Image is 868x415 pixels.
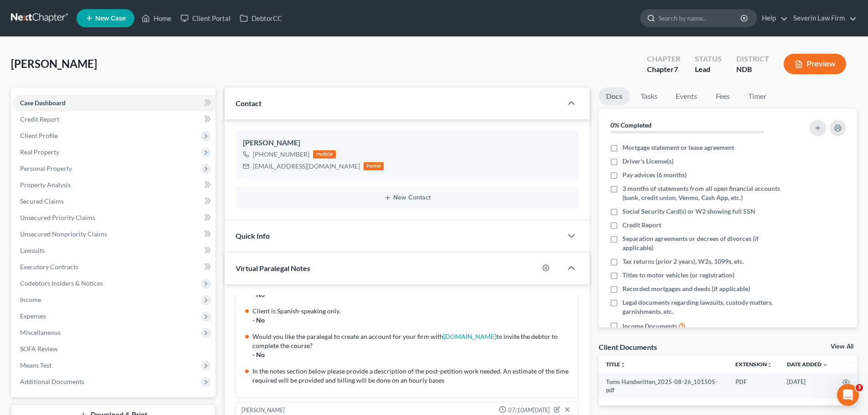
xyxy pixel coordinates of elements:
a: View All [831,343,853,350]
span: Executory Contracts [20,263,78,271]
span: Quick Info [236,231,270,240]
iframe: Intercom live chat [837,384,859,406]
div: Client Documents [599,342,657,352]
span: Credit Report [20,115,59,123]
a: Unsecured Priority Claims [13,210,216,226]
i: unfold_more [767,362,772,368]
span: Lawsuits [20,246,45,254]
span: Expenses [20,312,46,320]
a: Credit Report [13,111,216,128]
span: Tax returns (prior 2 years), W2s, 1099s, etc. [622,257,744,266]
span: Secured Claims [20,197,64,205]
a: Property Analysis [13,177,216,193]
input: Search by name... [658,10,742,26]
div: Status [695,54,722,64]
span: Case Dashboard [20,99,66,107]
span: Real Property [20,148,59,156]
div: - No [252,316,573,325]
span: Personal Property [20,164,72,172]
span: Income Documents [622,322,677,331]
div: mobile [313,150,336,159]
td: Toms Handwritten_2025-08-26_101505-pdf [599,374,728,399]
span: 3 [856,384,863,391]
a: Events [668,87,704,105]
div: Chapter [647,64,680,75]
div: Lead [695,64,722,75]
span: Legal documents regarding lawsuits, custody matters, garnishments, etc. [622,298,785,316]
a: Date Added expand_more [787,361,828,368]
span: [PERSON_NAME] [11,57,97,70]
a: Titleunfold_more [606,361,626,368]
span: Unsecured Nonpriority Claims [20,230,107,238]
span: 7 [674,65,678,73]
div: District [736,54,769,64]
i: unfold_more [620,362,626,368]
button: New Contact [243,194,571,201]
span: Social Security Card(s) or W2 showing full SSN [622,207,755,216]
a: SOFA Review [13,341,216,357]
a: Client Portal [176,10,235,26]
div: [EMAIL_ADDRESS][DOMAIN_NAME] [253,162,360,171]
a: Severin Law Firm [789,10,857,26]
span: Miscellaneous [20,328,61,336]
strong: 0% Completed [611,121,652,129]
a: Help [757,10,788,26]
div: Would you like the paralegal to create an account for your firm with to invite the debtor to comp... [252,332,573,350]
td: [DATE] [780,374,835,399]
span: Recorded mortgages and deeds (if applicable) [622,284,750,293]
a: Home [137,10,176,26]
a: Fees [708,87,737,105]
a: Timer [741,87,774,105]
a: Docs [599,87,630,105]
a: Case Dashboard [13,95,216,111]
div: [PHONE_NUMBER] [253,150,309,159]
div: Client is Spanish-speaking only. [252,307,573,316]
span: Titles to motor vehicles (or registration) [622,271,734,280]
a: Tasks [633,87,665,105]
span: Pay advices (6 months) [622,170,687,179]
span: Unsecured Priority Claims [20,214,95,221]
button: Preview [784,54,846,74]
span: SOFA Review [20,345,58,353]
div: - No [252,350,573,359]
span: Property Analysis [20,181,71,189]
span: Means Test [20,361,51,369]
span: Client Profile [20,132,58,139]
a: Executory Contracts [13,259,216,275]
td: PDF [728,374,780,399]
span: Codebtors Insiders & Notices [20,279,103,287]
div: In the notes section below please provide a description of the post-petition work needed. An esti... [252,367,573,385]
a: Unsecured Nonpriority Claims [13,226,216,242]
i: expand_more [822,362,828,368]
a: DebtorCC [235,10,287,26]
div: Chapter [647,54,680,64]
span: 3 months of statements from all open financial accounts (bank, credit union, Venmo, Cash App, etc.) [622,184,785,202]
div: home [364,162,384,170]
span: New Case [95,15,126,22]
span: 07:10AM[DATE] [508,406,550,415]
a: Lawsuits [13,242,216,259]
div: [PERSON_NAME] [243,138,571,149]
span: Virtual Paralegal Notes [236,264,310,272]
div: [PERSON_NAME] [241,406,285,415]
a: Secured Claims [13,193,216,210]
span: Mortgage statement or lease agreement [622,143,734,152]
span: Additional Documents [20,378,84,385]
span: Driver's License(s) [622,157,673,166]
span: Separation agreements or decrees of divorces (if applicable) [622,234,785,252]
span: Credit Report [622,220,661,230]
a: [DOMAIN_NAME] [443,333,496,340]
a: Extensionunfold_more [735,361,772,368]
span: Contact [236,99,262,108]
div: NDB [736,64,769,75]
span: Income [20,296,41,303]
